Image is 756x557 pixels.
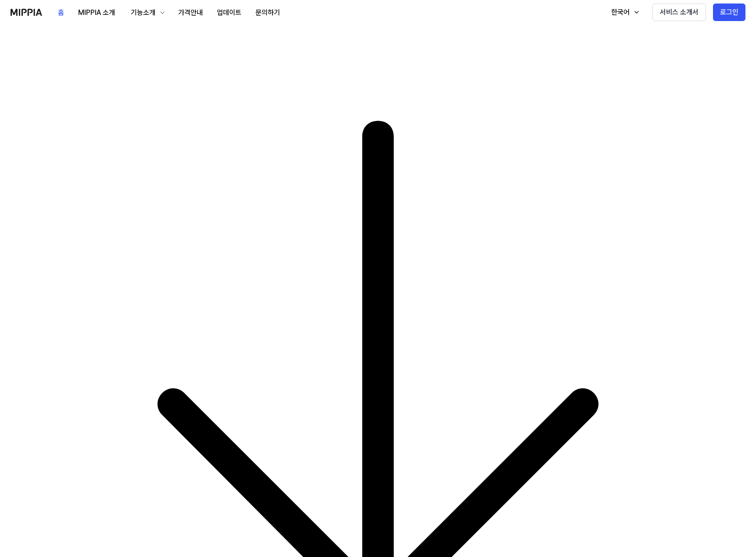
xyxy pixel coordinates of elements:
button: 서비스 소개서 [652,4,706,21]
img: logo [11,9,42,16]
button: 업데이트 [210,4,248,21]
button: MIPPIA 소개 [71,4,122,21]
button: 기능소개 [122,4,171,21]
div: 기능소개 [129,7,157,18]
a: 홈 [51,0,71,25]
button: 한국어 [602,4,645,21]
a: 업데이트 [210,0,248,25]
button: 문의하기 [248,4,287,21]
button: 로그인 [713,4,745,21]
div: 한국어 [609,7,631,18]
button: 홈 [51,4,71,21]
button: 가격안내 [171,4,210,21]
